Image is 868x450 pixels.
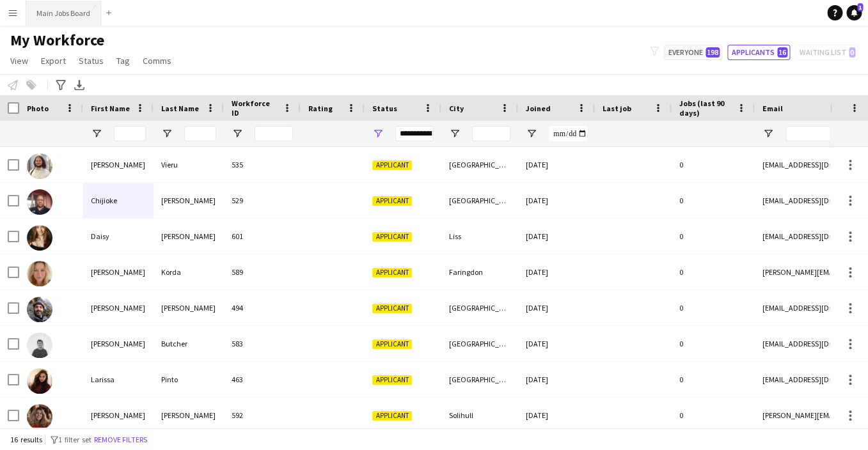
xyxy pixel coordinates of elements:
img: Laura Jones [27,404,52,430]
span: Applicant [372,160,412,170]
span: Email [762,104,783,113]
div: [DATE] [518,183,595,218]
div: Butcher [154,326,224,361]
div: Daisy [83,219,154,254]
a: View [5,52,33,69]
div: [DATE] [518,290,595,325]
a: Export [36,52,71,69]
div: 494 [224,290,301,325]
span: Status [372,104,397,113]
button: Remove filters [91,433,150,447]
span: Comms [143,55,171,66]
div: Korda [154,254,224,290]
div: [GEOGRAPHIC_DATA] [441,362,518,397]
div: 0 [672,147,755,182]
a: Comms [138,52,177,69]
div: [DATE] [518,219,595,254]
img: George Perry [27,297,52,322]
span: 1 [857,3,863,12]
div: [PERSON_NAME] [83,398,154,433]
span: Applicant [372,304,412,313]
div: Larissa [83,362,154,397]
span: My Workforce [10,31,104,50]
app-action-btn: Export XLSX [72,77,87,93]
button: Open Filter Menu [449,128,461,139]
span: 1 filter set [58,435,91,444]
div: 601 [224,219,301,254]
div: [PERSON_NAME] [83,147,154,182]
input: Last Name Filter Input [184,126,216,141]
div: 592 [224,398,301,433]
div: [PERSON_NAME] [83,326,154,361]
div: [PERSON_NAME] [154,398,224,433]
div: [GEOGRAPHIC_DATA] [441,147,518,182]
img: Larissa Pinto [27,368,52,394]
div: [PERSON_NAME] [154,290,224,325]
div: [PERSON_NAME] [83,254,154,290]
div: 0 [672,183,755,218]
span: Status [79,55,104,66]
app-action-btn: Advanced filters [53,77,68,93]
span: Rating [308,104,333,113]
button: Open Filter Menu [762,128,774,139]
div: [PERSON_NAME] [83,290,154,325]
div: Liss [441,219,518,254]
button: Applicants16 [727,45,790,60]
span: Photo [27,104,49,113]
span: Joined [526,104,551,113]
div: 0 [672,219,755,254]
div: [PERSON_NAME] [154,183,224,218]
span: Jobs (last 90 days) [679,98,732,118]
img: John Butcher [27,332,52,358]
div: Solihull [441,398,518,433]
img: Alexandru Vieru [27,153,52,179]
div: 535 [224,147,301,182]
div: 0 [672,290,755,325]
div: 463 [224,362,301,397]
span: View [10,55,28,66]
div: [GEOGRAPHIC_DATA] [441,290,518,325]
img: Ewa Korda [27,261,52,286]
span: Applicant [372,375,412,385]
button: Open Filter Menu [161,128,173,139]
input: Joined Filter Input [549,126,587,141]
span: City [449,104,464,113]
span: Tag [116,55,130,66]
span: Last job [603,104,631,113]
a: Status [74,52,109,69]
button: Open Filter Menu [526,128,537,139]
span: 198 [706,47,720,58]
img: Daisy McCaig [27,225,52,251]
span: 16 [777,47,787,58]
div: [DATE] [518,362,595,397]
button: Open Filter Menu [91,128,102,139]
div: 0 [672,326,755,361]
div: [DATE] [518,326,595,361]
div: [DATE] [518,254,595,290]
input: City Filter Input [472,126,510,141]
span: Applicant [372,339,412,349]
div: Pinto [154,362,224,397]
span: Applicant [372,268,412,277]
a: Tag [111,52,135,69]
div: 0 [672,398,755,433]
button: Everyone198 [664,45,722,60]
div: Chijioke [83,183,154,218]
input: Workforce ID Filter Input [255,126,293,141]
div: Vieru [154,147,224,182]
div: 0 [672,254,755,290]
button: Open Filter Menu [372,128,384,139]
span: Last Name [161,104,199,113]
div: [GEOGRAPHIC_DATA] [441,326,518,361]
span: Applicant [372,196,412,206]
div: [GEOGRAPHIC_DATA] [441,183,518,218]
span: Export [41,55,66,66]
span: Workforce ID [232,98,278,118]
div: 583 [224,326,301,361]
button: Main Jobs Board [26,1,101,26]
input: First Name Filter Input [114,126,146,141]
div: 529 [224,183,301,218]
span: Applicant [372,411,412,421]
div: Faringdon [441,254,518,290]
div: [DATE] [518,147,595,182]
